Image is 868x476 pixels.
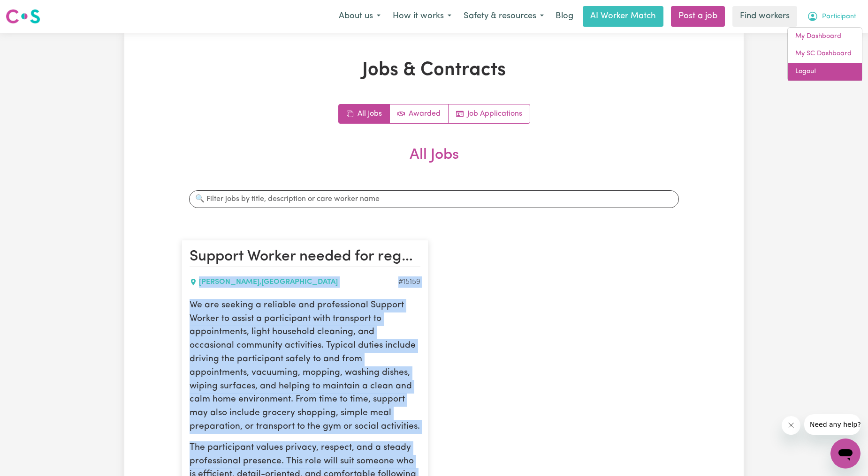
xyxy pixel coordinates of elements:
[671,6,725,27] a: Post a job
[339,104,390,123] a: All jobs
[189,190,679,208] input: 🔍 Filter jobs by title, description or care worker name
[782,416,800,435] iframe: Close message
[788,63,862,81] a: Logout
[830,439,860,469] iframe: Button to launch messaging window
[457,7,550,26] button: Safety & resources
[190,248,420,267] h2: Support Worker needed for regular shifts
[182,59,686,82] h1: Jobs & Contracts
[788,45,862,63] a: My SC Dashboard
[788,28,862,45] a: My Dashboard
[801,7,862,26] button: My Account
[190,299,420,434] p: We are seeking a reliable and professional Support Worker to assist a participant with transport ...
[6,8,40,25] img: Careseekers logo
[182,146,686,179] h2: All Jobs
[387,7,457,26] button: How it works
[732,6,797,27] a: Find workers
[550,6,579,27] a: Blog
[6,6,40,27] a: Careseekers logo
[333,7,387,26] button: About us
[583,6,663,27] a: AI Worker Match
[804,414,860,435] iframe: Message from company
[6,7,57,14] span: Need any help?
[449,104,530,123] a: Job applications
[787,27,862,81] div: My Account
[398,276,420,288] div: Job ID #15159
[190,276,398,288] div: [PERSON_NAME] , [GEOGRAPHIC_DATA]
[390,104,449,123] a: Active jobs
[822,12,856,22] span: Participant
